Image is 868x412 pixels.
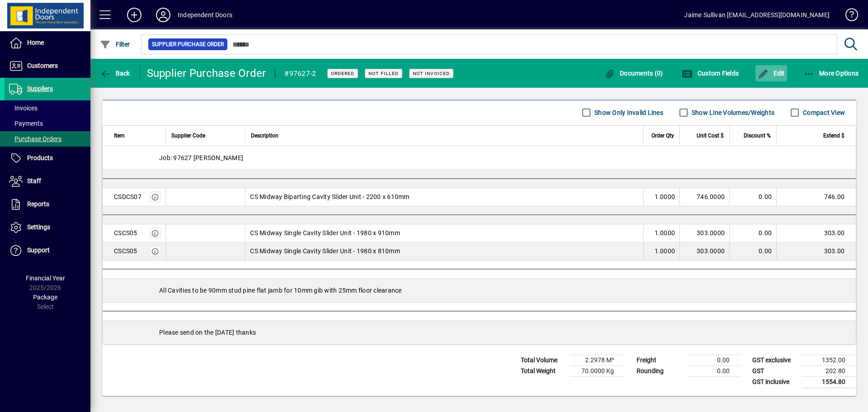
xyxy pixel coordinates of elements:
[755,65,787,81] button: Edit
[729,242,776,260] td: 0.00
[27,39,44,46] span: Home
[643,188,679,206] td: 1.0000
[684,8,830,22] div: Jaime Sullivan [EMAIL_ADDRESS][DOMAIN_NAME]
[114,228,137,237] div: CSCS05
[776,188,856,206] td: 746.00
[103,279,856,302] div: All Cavities to be 90mm stud pine flat jamb for 10mm gib with 25mm floor clearance
[802,365,856,376] td: 202.80
[5,32,90,54] a: Home
[178,8,232,22] div: Independent Doors
[27,62,58,69] span: Customers
[5,239,90,262] a: Support
[114,192,142,201] div: CSDCS07
[729,224,776,242] td: 0.00
[27,154,53,161] span: Products
[9,104,38,112] span: Invoices
[98,65,132,81] button: Back
[516,355,571,365] td: Total Volume
[331,71,354,76] span: Ordered
[643,242,679,260] td: 1.0000
[26,275,65,282] span: Financial Year
[679,65,741,81] button: Custom Fields
[632,355,686,365] td: Freight
[9,120,43,127] span: Payments
[776,242,856,260] td: 303.00
[5,116,90,131] a: Payments
[5,100,90,116] a: Invoices
[250,228,400,237] span: CS Midway Single Cavity Slider Unit - 1980 x 910mm
[802,65,861,81] button: More Options
[5,131,90,147] a: Purchase Orders
[114,131,125,141] span: Item
[679,224,729,242] td: 303.0000
[651,131,674,141] span: Order Qty
[103,321,856,344] div: Please send on the [DATE] thanks
[729,188,776,206] td: 0.00
[120,7,149,23] button: Add
[250,246,400,256] span: CS Midway Single Cavity Slider Unit - 1980 x 810mm
[593,108,663,117] label: Show Only Invalid Lines
[679,242,729,260] td: 303.0000
[5,147,90,170] a: Products
[5,55,90,77] a: Customers
[27,85,53,92] span: Suppliers
[686,365,741,376] td: 0.00
[801,108,845,117] label: Compact View
[804,70,859,77] span: More Options
[571,355,625,365] td: 2.2978 M³
[516,365,571,376] td: Total Weight
[679,188,729,206] td: 746.0000
[27,223,50,231] span: Settings
[682,70,739,77] span: Custom Fields
[250,192,409,201] span: CS Midway Biparting Cavity Slider Unit - 2200 x 610mm
[5,170,90,193] a: Staff
[604,70,663,77] span: Documents (0)
[602,65,665,81] button: Documents (0)
[251,131,278,141] span: Description
[9,135,61,142] span: Purchase Orders
[147,66,266,81] div: Supplier Purchase Order
[802,376,856,388] td: 1554.80
[632,365,686,376] td: Rounding
[284,66,316,81] div: #97627-2
[5,193,90,216] a: Reports
[690,108,774,117] label: Show Line Volumes/Weights
[748,365,802,376] td: GST
[149,7,178,23] button: Profile
[90,65,140,81] app-page-header-button: Back
[686,355,741,365] td: 0.00
[758,70,785,77] span: Edit
[100,70,130,77] span: Back
[571,365,625,376] td: 70.0000 Kg
[748,355,802,365] td: GST exclusive
[744,131,771,141] span: Discount %
[27,246,50,254] span: Support
[776,224,856,242] td: 303.00
[171,131,205,141] span: Supplier Code
[27,177,41,185] span: Staff
[33,294,57,301] span: Package
[27,200,49,208] span: Reports
[98,36,132,52] button: Filter
[839,2,857,31] a: Knowledge Base
[413,71,450,76] span: Not Invoiced
[114,246,137,256] div: CSCS05
[643,224,679,242] td: 1.0000
[823,131,844,141] span: Extend $
[100,41,130,48] span: Filter
[103,146,856,170] div: Job: 97627 [PERSON_NAME]
[802,355,856,365] td: 1352.00
[748,376,802,388] td: GST inclusive
[152,40,224,49] span: Supplier Purchase Order
[368,71,399,76] span: Not Filled
[697,131,724,141] span: Unit Cost $
[5,216,90,239] a: Settings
